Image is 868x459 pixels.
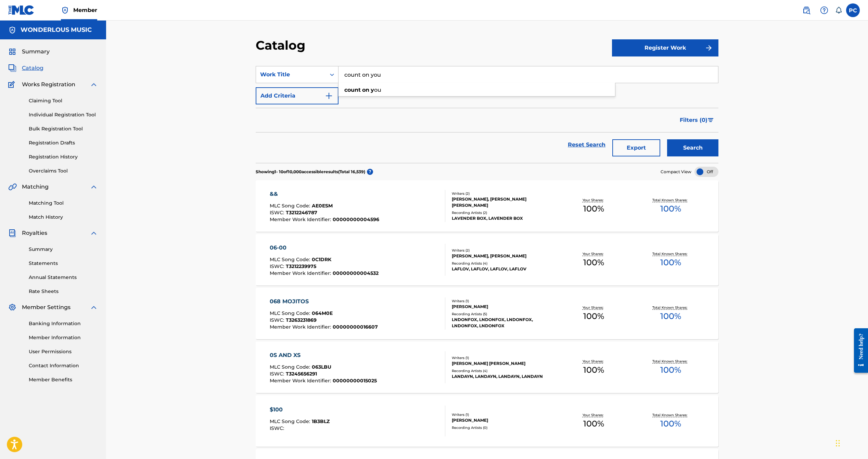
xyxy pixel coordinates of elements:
p: Total Known Shares: [652,412,689,418]
strong: on [362,87,369,93]
img: help [820,6,828,14]
span: 064M0E [312,310,333,316]
span: T3245656291 [286,371,317,377]
a: Annual Statements [29,274,98,281]
span: 063LBU [312,364,331,370]
div: 068 MOJITOS [270,297,378,306]
div: [PERSON_NAME] [452,304,555,310]
span: ISWC : [270,263,286,269]
span: 1B3BLZ [312,418,330,424]
a: Member Information [29,334,98,341]
span: Royalties [22,229,47,237]
div: Drag [836,433,840,454]
h2: Catalog [256,38,309,53]
a: Reset Search [564,137,609,152]
p: Total Known Shares: [652,251,689,256]
span: Member Work Identifier : [270,216,333,222]
a: Claiming Tool [29,97,98,104]
p: Total Known Shares: [652,359,689,364]
span: 100 % [583,418,604,430]
span: AE0ESM [312,203,333,209]
form: Search Form [256,66,718,163]
iframe: Chat Widget [834,426,868,459]
div: Help [817,3,831,17]
span: Catalog [22,64,43,72]
span: 100 % [583,364,604,376]
button: Filters (0) [676,112,718,129]
span: 100 % [660,203,681,215]
p: Your Shares: [583,412,605,418]
p: Your Shares: [583,197,605,203]
span: Works Registration [22,80,75,89]
span: Member Work Identifier : [270,324,333,330]
img: Works Registration [8,80,17,89]
span: T3212239975 [286,263,316,269]
a: Registration History [29,153,98,161]
img: Catalog [8,64,16,72]
span: 100 % [583,203,604,215]
span: MLC Song Code : [270,203,312,209]
span: Member Settings [22,303,71,311]
span: 00000000015025 [333,378,377,384]
div: Writers ( 2 ) [452,248,555,253]
h5: WONDERLOUS MUSIC [21,26,92,34]
span: Member Work Identifier : [270,378,333,384]
img: expand [90,183,98,191]
span: Summary [22,48,50,56]
a: Overclaims Tool [29,167,98,175]
img: Member Settings [8,303,16,311]
div: User Menu [846,3,860,17]
span: 00000000016607 [333,324,378,330]
img: expand [90,303,98,311]
div: [PERSON_NAME], [PERSON_NAME] [452,253,555,259]
span: 100 % [660,418,681,430]
a: $100MLC Song Code:1B3BLZISWC:Writers (1)[PERSON_NAME]Recording Artists (0)Your Shares:100%Total K... [256,395,718,447]
img: Royalties [8,229,16,237]
div: LAFLOV, LAFLOV, LAFLOV, LAFLOV [452,266,555,272]
img: Top Rightsholder [61,6,69,14]
a: Registration Drafts [29,139,98,146]
iframe: Resource Center [849,323,868,378]
span: ou [374,87,381,93]
span: Member Work Identifier : [270,270,333,276]
div: [PERSON_NAME] [PERSON_NAME] [452,360,555,367]
div: Writers ( 1 ) [452,412,555,417]
div: Recording Artists ( 4 ) [452,261,555,266]
a: Bulk Registration Tool [29,125,98,132]
span: Matching [22,183,49,191]
span: ? [367,169,373,175]
div: Writers ( 1 ) [452,298,555,304]
a: Statements [29,260,98,267]
span: MLC Song Code : [270,256,312,263]
p: Showing 1 - 10 of 10,000 accessible results (Total 16,539 ) [256,169,365,175]
img: 9d2ae6d4665cec9f34b9.svg [325,92,333,100]
span: 100 % [583,256,604,269]
div: Writers ( 1 ) [452,355,555,360]
span: MLC Song Code : [270,364,312,370]
p: Your Shares: [583,251,605,256]
a: Member Benefits [29,376,98,383]
span: 0C1DRK [312,256,331,263]
a: CatalogCatalog [8,64,43,72]
div: Recording Artists ( 5 ) [452,311,555,317]
a: Matching Tool [29,200,98,207]
div: Work Title [260,71,322,79]
a: Individual Registration Tool [29,111,98,118]
img: Accounts [8,26,16,34]
a: Summary [29,246,98,253]
div: [PERSON_NAME] [452,417,555,423]
div: LNDONFOX, LNDONFOX, LNDONFOX, LNDONFOX, LNDONFOX [452,317,555,329]
div: $100 [270,406,330,414]
div: && [270,190,379,198]
button: Export [612,139,660,156]
span: 100 % [660,256,681,269]
div: [PERSON_NAME], [PERSON_NAME] [PERSON_NAME] [452,196,555,208]
p: Total Known Shares: [652,197,689,203]
span: MLC Song Code : [270,418,312,424]
div: Recording Artists ( 0 ) [452,425,555,430]
a: 06-00MLC Song Code:0C1DRKISWC:T3212239975Member Work Identifier:00000000004532Writers (2)[PERSON_... [256,234,718,285]
span: Member [73,6,97,14]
